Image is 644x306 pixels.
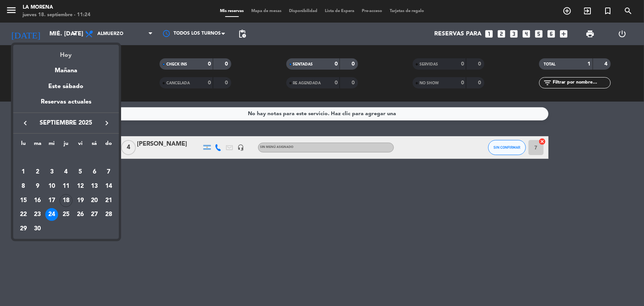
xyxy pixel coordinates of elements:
[45,165,59,179] td: 3 de septiembre de 2025
[101,208,116,222] td: 28 de septiembre de 2025
[21,119,30,128] i: keyboard_arrow_left
[73,139,88,151] th: viernes
[45,208,58,221] div: 24
[16,208,31,222] td: 22 de septiembre de 2025
[31,193,45,208] td: 16 de septiembre de 2025
[88,208,102,222] td: 27 de septiembre de 2025
[45,193,59,208] td: 17 de septiembre de 2025
[59,165,73,179] td: 4 de septiembre de 2025
[31,208,45,222] td: 23 de septiembre de 2025
[31,208,44,221] div: 23
[88,179,102,193] td: 13 de septiembre de 2025
[88,208,101,221] div: 27
[102,166,115,178] div: 7
[31,222,44,235] div: 30
[74,194,87,207] div: 19
[45,139,59,151] th: miércoles
[101,179,116,193] td: 14 de septiembre de 2025
[31,139,45,151] th: martes
[45,179,59,193] td: 10 de septiembre de 2025
[13,45,119,60] div: Hoy
[17,222,30,235] div: 29
[59,208,73,222] td: 25 de septiembre de 2025
[32,118,100,128] span: septiembre 2025
[88,180,101,193] div: 13
[16,222,31,236] td: 29 de septiembre de 2025
[45,180,58,193] div: 10
[88,193,102,208] td: 20 de septiembre de 2025
[73,165,88,179] td: 5 de septiembre de 2025
[60,180,72,193] div: 11
[16,179,31,193] td: 8 de septiembre de 2025
[13,76,119,97] div: Este sábado
[88,139,102,151] th: sábado
[60,194,72,207] div: 18
[45,208,59,222] td: 24 de septiembre de 2025
[60,166,72,178] div: 4
[59,139,73,151] th: jueves
[13,60,119,76] div: Mañana
[17,166,30,178] div: 1
[17,194,30,207] div: 15
[31,222,45,236] td: 30 de septiembre de 2025
[45,166,58,178] div: 3
[16,139,31,151] th: lunes
[45,194,58,207] div: 17
[100,118,114,128] button: keyboard_arrow_right
[88,166,101,178] div: 6
[60,208,72,221] div: 25
[13,97,119,113] div: Reservas actuales
[16,151,116,165] td: SEP.
[31,180,44,193] div: 9
[17,208,30,221] div: 22
[88,194,101,207] div: 20
[102,119,111,128] i: keyboard_arrow_right
[73,179,88,193] td: 12 de septiembre de 2025
[101,165,116,179] td: 7 de septiembre de 2025
[31,194,44,207] div: 16
[31,165,45,179] td: 2 de septiembre de 2025
[101,193,116,208] td: 21 de septiembre de 2025
[88,165,102,179] td: 6 de septiembre de 2025
[16,193,31,208] td: 15 de septiembre de 2025
[31,166,44,178] div: 2
[74,180,87,193] div: 12
[74,166,87,178] div: 5
[101,139,116,151] th: domingo
[31,179,45,193] td: 9 de septiembre de 2025
[59,193,73,208] td: 18 de septiembre de 2025
[73,193,88,208] td: 19 de septiembre de 2025
[102,180,115,193] div: 14
[102,194,115,207] div: 21
[73,208,88,222] td: 26 de septiembre de 2025
[74,208,87,221] div: 26
[16,165,31,179] td: 1 de septiembre de 2025
[18,118,32,128] button: keyboard_arrow_left
[102,208,115,221] div: 28
[59,179,73,193] td: 11 de septiembre de 2025
[17,180,30,193] div: 8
